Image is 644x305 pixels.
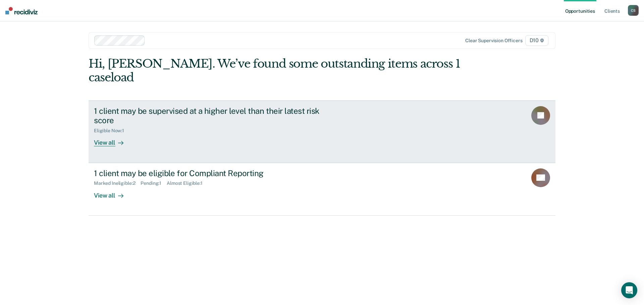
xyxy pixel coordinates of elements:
img: Recidiviz [5,7,38,14]
div: View all [94,134,131,147]
a: 1 client may be supervised at a higher level than their latest risk scoreEligible Now:1View all [89,100,555,163]
div: Open Intercom Messenger [621,282,637,298]
div: Eligible Now : 1 [94,128,129,134]
div: 1 client may be supervised at a higher level than their latest risk score [94,106,329,126]
button: CS [628,5,639,16]
div: Marked Ineligible : 2 [94,180,141,186]
div: Almost Eligible : 1 [167,180,208,186]
div: C S [628,5,639,16]
div: View all [94,186,131,199]
div: Clear supervision officers [465,38,522,44]
div: 1 client may be eligible for Compliant Reporting [94,168,329,178]
span: D10 [525,35,548,46]
div: Pending : 1 [141,180,167,186]
div: Hi, [PERSON_NAME]. We’ve found some outstanding items across 1 caseload [89,57,462,84]
a: 1 client may be eligible for Compliant ReportingMarked Ineligible:2Pending:1Almost Eligible:1View... [89,163,555,216]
